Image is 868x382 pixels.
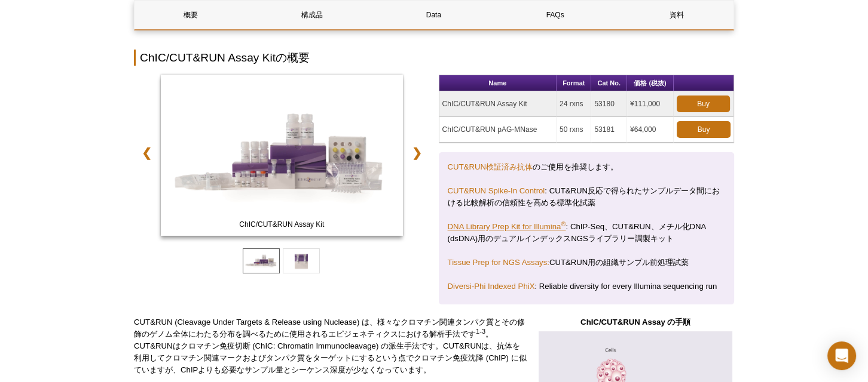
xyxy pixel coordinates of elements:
td: 50 rxns [557,117,591,143]
img: ChIC/CUT&RUN Assay Kit [161,75,403,236]
a: Buy [677,95,730,112]
strong: ChIC/CUT&RUN Assay の手順 [580,318,690,326]
p: CUT&RUN用の組織サンプル前処理試薬 [448,257,726,269]
a: Data [377,1,490,29]
a: ❯ [404,139,430,167]
a: Tissue Prep for NGS Assays: [448,258,549,267]
a: Diversi-Phi Indexed PhiX [448,282,535,291]
div: Open Intercom Messenger [827,341,856,370]
a: ❮ [134,139,160,167]
h2: ChIC/CUT&RUN Assay Kitの概要 [134,50,734,66]
td: 24 rxns [557,91,591,117]
a: FAQs [499,1,612,29]
a: DNA Library Prep Kit for Illumina® [448,222,566,231]
a: 構成品 [256,1,368,29]
p: : CUT&RUN反応で得られたサンプルデータ間における比較解析の信頼性を高める標準化試薬 [448,185,726,209]
th: Format [557,75,591,91]
span: ChIC/CUT&RUN Assay Kit [163,218,400,230]
sup: ® [561,220,566,227]
td: ¥64,000 [627,117,674,143]
a: 資料 [621,1,733,29]
td: 53181 [591,117,627,143]
p: : Reliable diversity for every Illumina sequencing run [448,281,726,292]
th: Name [439,75,557,91]
a: 概要 [135,1,247,29]
td: ChIC/CUT&RUN Assay Kit [439,91,557,117]
p: : ChIP-Seq、CUT&RUN、メチル化DNA (dsDNA)用のデュアルインデックスNGSライブラリー調製キット [448,221,726,245]
td: 53180 [591,91,627,117]
th: Cat No. [591,75,627,91]
a: ChIC/CUT&RUN Assay Kit [161,75,403,239]
a: Buy [677,121,731,138]
td: ChIC/CUT&RUN pAG-MNase [439,117,557,143]
p: CUT&RUN (Cleavage Under Targets & Release using Nuclease) は、様々なクロマチン関連タンパク質とその修飾のゲノム全体にわたる分布を調べるた... [134,316,528,376]
a: CUT&RUN検証済み抗体 [448,162,533,171]
a: CUT&RUN Spike-In Control [448,186,545,195]
sup: 1-3 [476,328,485,335]
td: ¥111,000 [627,91,674,117]
th: 価格 (税抜) [627,75,674,91]
p: のご使用を推奨します。 [448,161,726,173]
